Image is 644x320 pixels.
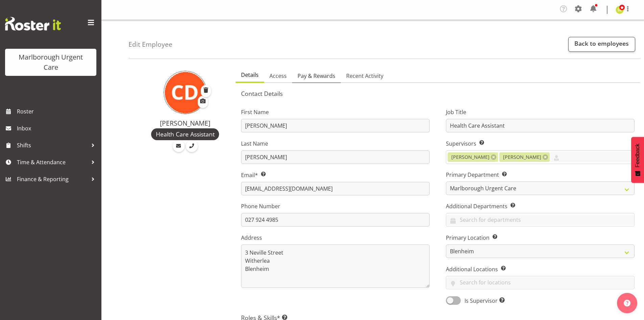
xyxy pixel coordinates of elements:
[173,140,185,152] a: Email Employee
[568,37,635,52] a: Back to employees
[164,71,207,114] img: cordelia-davies11838.jpg
[446,265,635,273] label: Additional Locations
[297,72,335,80] span: Pay & Rewards
[17,157,88,167] span: Time & Attendance
[17,123,98,133] span: Inbox
[446,277,634,288] input: Search for locations
[5,17,61,30] img: Rosterit website logo
[128,41,172,48] h4: Edit Employee
[241,71,259,79] span: Details
[624,300,630,306] img: help-xxl-2.png
[446,215,634,225] input: Search for departments
[451,153,490,161] span: [PERSON_NAME]
[17,140,88,150] span: Shifts
[616,6,624,14] img: sarah-edwards11800.jpg
[12,52,90,72] div: Marlborough Urgent Care
[241,234,430,242] label: Address
[631,137,644,183] button: Feedback - Show survey
[241,182,430,195] input: Email Address
[446,171,635,179] label: Primary Department
[143,120,228,127] h4: [PERSON_NAME]
[346,72,383,80] span: Recent Activity
[241,108,430,116] label: First Name
[503,153,541,161] span: [PERSON_NAME]
[446,234,635,242] label: Primary Location
[241,119,430,132] input: First Name
[186,140,198,152] a: Call Employee
[241,171,430,179] label: Email*
[461,297,505,305] span: Is Supervisor
[446,108,635,116] label: Job Title
[17,106,98,116] span: Roster
[446,202,635,210] label: Additional Departments
[241,202,430,210] label: Phone Number
[241,90,635,97] h5: Contact Details
[446,119,635,132] input: Job Title
[241,213,430,227] input: Phone Number
[269,72,287,80] span: Access
[17,174,88,184] span: Finance & Reporting
[635,144,641,167] span: Feedback
[241,150,430,164] input: Last Name
[241,140,430,148] label: Last Name
[446,140,635,148] label: Supervisors
[156,130,215,138] span: Health Care Assistant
